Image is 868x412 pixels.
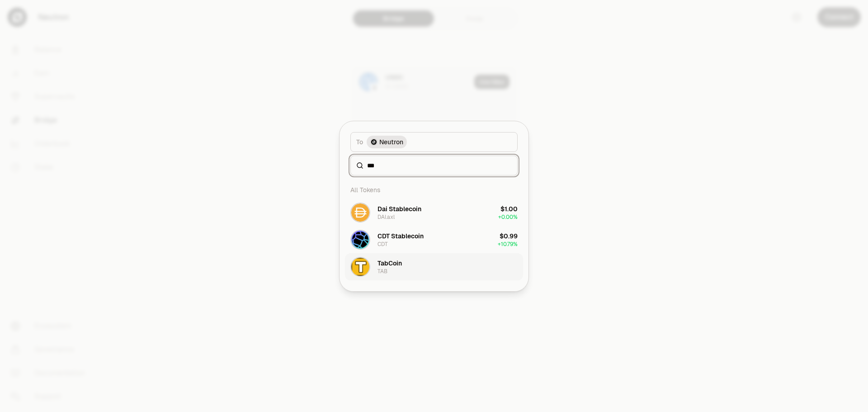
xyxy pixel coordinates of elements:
span: + 10.79% [498,241,518,248]
span: + 0.00% [498,213,518,221]
span: Neutron [379,137,403,147]
button: ToNeutron LogoNeutron [350,132,518,152]
div: All Tokens [345,181,523,199]
span: To [356,137,363,147]
div: $1.00 [500,204,518,213]
div: DAI.axl [377,213,395,221]
button: CDT LogoCDT StablecoinCDT$0.99+10.79% [345,226,523,253]
div: CDT [377,241,388,248]
div: $0.99 [500,232,518,241]
img: TAB Logo [351,258,369,276]
img: DAI.axl Logo [351,204,369,222]
img: CDT Logo [351,231,369,249]
div: CDT Stablecoin [377,232,424,241]
button: TAB LogoTabCoinTAB [345,253,523,280]
div: TAB [377,268,387,275]
div: Dai Stablecoin [377,204,421,213]
div: TabCoin [377,259,402,268]
button: DAI.axl LogoDai StablecoinDAI.axl$1.00+0.00% [345,199,523,226]
img: Neutron Logo [370,138,377,146]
